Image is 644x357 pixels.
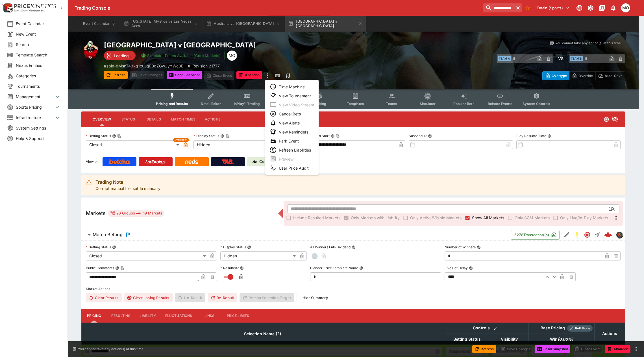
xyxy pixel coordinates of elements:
[265,127,319,136] li: View Reminders
[265,109,319,118] li: Cancel Bets
[265,163,319,172] li: User Price Audit
[265,145,319,154] li: Refresh Liabilities
[265,118,319,127] li: View Alerts
[265,136,319,145] li: Park Event
[265,82,319,91] li: Time Machine
[265,91,319,100] li: View Tournament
